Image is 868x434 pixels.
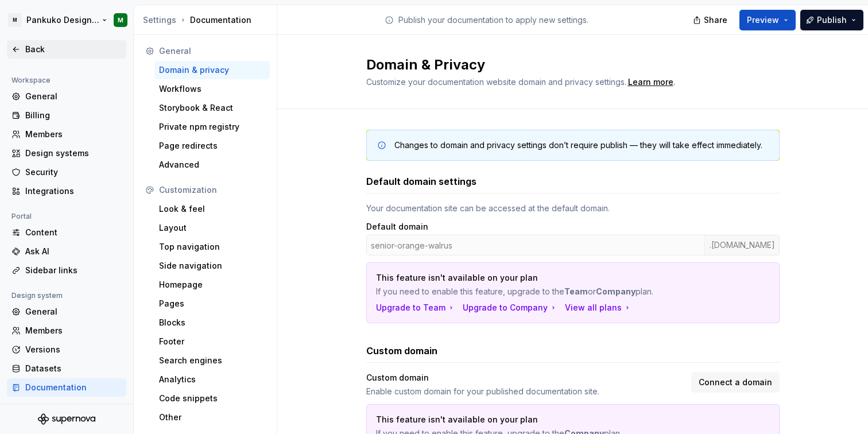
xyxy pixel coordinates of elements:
[7,242,126,261] a: Ask AI
[463,302,558,313] button: Upgrade to Company
[376,286,689,297] p: If you need to enable this feature, upgrade to the or plan.
[7,289,67,303] div: Design system
[376,414,689,425] p: This feature isn't available on your plan
[366,77,626,87] span: Customize your documentation website domain and privacy settings.
[154,137,270,155] a: Page redirects
[628,76,673,88] a: Learn more
[154,118,270,136] a: Private npm registry
[118,15,123,25] div: M
[25,265,122,276] div: Sidebar links
[25,129,122,140] div: Members
[596,286,635,296] strong: Company
[159,317,265,328] div: Blocks
[159,184,265,196] div: Customization
[7,261,126,280] a: Sidebar links
[154,351,270,370] a: Search engines
[7,106,126,125] a: Billing
[25,185,122,197] div: Integrations
[154,332,270,351] a: Footer
[159,393,265,404] div: Code snippets
[398,14,588,26] p: Publish your documentation to apply new settings.
[159,241,265,253] div: Top navigation
[159,203,265,215] div: Look & feel
[154,238,270,256] a: Top navigation
[564,286,588,296] strong: Team
[159,159,265,170] div: Advanced
[366,175,476,188] h3: Default domain settings
[7,340,126,359] a: Versions
[7,378,126,397] a: Documentation
[366,56,766,74] h2: Domain & Privacy
[7,303,126,321] a: General
[159,121,265,133] div: Private npm registry
[817,14,847,26] span: Publish
[691,372,780,393] button: Connect a domain
[366,386,684,397] div: Enable custom domain for your published documentation site.
[26,14,100,26] div: Pankuko Design System
[7,125,126,144] a: Members
[159,412,265,423] div: Other
[366,344,437,358] h3: Custom domain
[159,83,265,95] div: Workflows
[25,344,122,355] div: Versions
[159,140,265,152] div: Page redirects
[25,166,122,178] div: Security
[626,78,675,87] span: .
[159,102,265,114] div: Storybook & React
[159,336,265,347] div: Footer
[704,14,727,26] span: Share
[565,302,632,313] button: View all plans
[7,144,126,162] a: Design systems
[159,64,265,76] div: Domain & privacy
[7,210,36,223] div: Portal
[159,279,265,290] div: Homepage
[25,148,122,159] div: Design systems
[154,99,270,117] a: Storybook & React
[25,44,122,55] div: Back
[143,14,176,26] button: Settings
[394,139,762,151] div: Changes to domain and privacy settings don’t require publish — they will take effect immediately.
[25,246,122,257] div: Ask AI
[366,372,684,383] div: Custom domain
[159,355,265,366] div: Search engines
[154,276,270,294] a: Homepage
[154,370,270,389] a: Analytics
[154,408,270,427] a: Other
[25,91,122,102] div: General
[687,10,735,30] button: Share
[154,313,270,332] a: Blocks
[159,298,265,309] div: Pages
[699,377,772,388] span: Connect a domain
[154,156,270,174] a: Advanced
[376,302,456,313] button: Upgrade to Team
[154,294,270,313] a: Pages
[7,163,126,181] a: Security
[366,221,428,232] label: Default domain
[7,321,126,340] a: Members
[143,14,272,26] div: Documentation
[7,40,126,59] a: Back
[7,73,55,87] div: Workspace
[154,61,270,79] a: Domain & privacy
[8,13,22,27] div: M
[159,260,265,272] div: Side navigation
[7,87,126,106] a: General
[159,222,265,234] div: Layout
[7,223,126,242] a: Content
[2,7,131,33] button: MPankuko Design SystemM
[25,363,122,374] div: Datasets
[739,10,796,30] button: Preview
[25,325,122,336] div: Members
[366,203,780,214] div: Your documentation site can be accessed at the default domain.
[7,359,126,378] a: Datasets
[154,80,270,98] a: Workflows
[154,389,270,408] a: Code snippets
[25,110,122,121] div: Billing
[38,413,95,425] svg: Supernova Logo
